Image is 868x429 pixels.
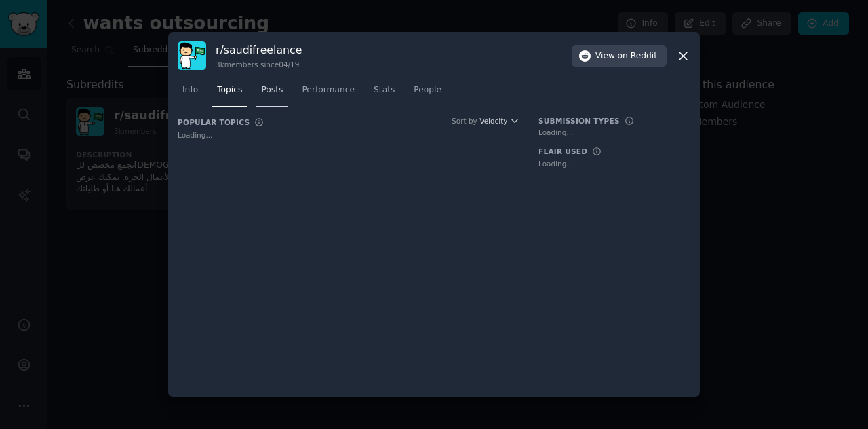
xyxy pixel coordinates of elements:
span: Performance [302,84,355,96]
a: Info [178,79,203,107]
div: 3k members since 04/19 [216,60,302,69]
span: Posts [261,84,283,96]
div: Loading... [538,159,690,168]
h3: Submission Types [538,116,620,126]
div: Sort by [452,116,477,126]
span: View [595,50,657,62]
span: Velocity [479,116,507,126]
span: Stats [374,84,395,96]
span: on Reddit [618,50,657,62]
a: Performance [297,79,359,107]
span: Topics [217,84,242,96]
a: Stats [369,79,399,107]
h3: r/ saudifreelance [216,43,302,57]
button: Viewon Reddit [572,45,667,67]
a: Posts [256,79,288,107]
img: saudifreelance [178,41,206,70]
a: Topics [212,79,247,107]
h3: Flair Used [538,147,587,156]
div: Loading... [538,128,690,137]
span: Info [182,84,198,96]
h3: Popular Topics [178,117,250,127]
button: Velocity [479,116,519,126]
div: Loading... [178,130,519,140]
span: People [414,84,441,96]
a: People [409,79,446,107]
